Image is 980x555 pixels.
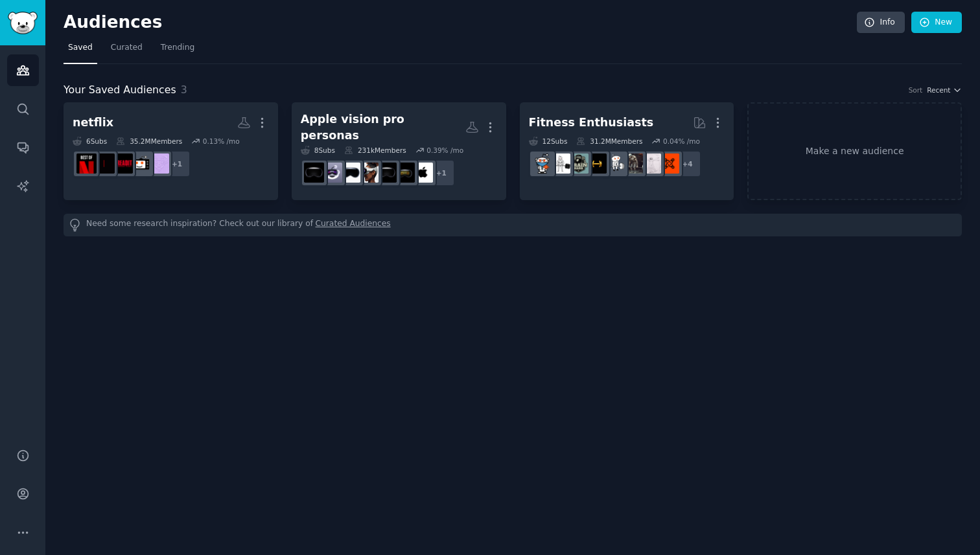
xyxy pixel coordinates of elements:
a: Trending [156,38,199,64]
div: 31.2M Members [576,137,642,146]
img: GummySearch logo [8,12,38,34]
span: Saved [68,42,93,54]
span: Curated [111,42,143,54]
a: Info [857,12,905,34]
button: Recent [927,85,962,95]
div: 0.39 % /mo [426,146,463,155]
img: VisionProCircleJerk [395,163,415,183]
img: GYM [550,153,570,174]
a: Make a new audience [747,102,962,200]
div: 0.04 % /mo [663,137,700,146]
div: Fitness Enthusiasts [529,115,654,131]
img: horror [113,153,133,174]
img: bestofnetflix [76,153,97,174]
span: 3 [181,84,187,96]
img: VisionProByApple [413,163,433,183]
img: physicaltherapy [641,153,661,174]
a: netflix6Subs35.2MMembers0.13% /mo+1BridgertonNetflixtelevisionhorrornetflixbestofnetflix [64,102,278,200]
div: 6 Sub s [73,137,107,146]
img: personaltraining [659,153,679,174]
div: 0.13 % /mo [203,137,240,146]
a: Curated [106,38,147,64]
span: Recent [927,85,950,95]
a: Apple vision pro personas8Subs231kMembers0.39% /mo+1VisionProByAppleVisionProCircleJerkvisionosvi... [292,102,506,200]
img: visionos [377,163,397,183]
a: New [911,12,962,34]
span: Your Saved Audiences [64,82,176,98]
h2: Audiences [64,12,857,33]
img: GymMotivation [568,153,589,174]
div: + 1 [163,150,191,177]
img: visionosdev [358,163,379,183]
img: netflix [95,153,115,174]
a: Curated Audiences [316,218,391,232]
img: AppleVisionPro [304,163,324,183]
img: fitness30plus [623,153,643,174]
div: Sort [909,85,923,95]
div: netflix [73,115,113,131]
span: Trending [161,42,194,54]
div: 12 Sub s [529,137,568,146]
img: workout [587,153,607,174]
div: + 4 [674,150,701,177]
img: VisionPro [322,163,342,183]
a: Saved [64,38,97,64]
div: Apple vision pro personas [301,111,465,143]
img: AppleVision [340,163,360,183]
img: weightroom [605,153,625,174]
div: 35.2M Members [116,137,182,146]
a: Fitness Enthusiasts12Subs31.2MMembers0.04% /mo+4personaltrainingphysicaltherapyfitness30plusweigh... [520,102,734,200]
div: 231k Members [344,146,406,155]
div: + 1 [428,159,455,187]
img: BridgertonNetflix [149,153,169,174]
div: Need some research inspiration? Check out our library of [64,214,962,236]
img: television [131,153,151,174]
img: Health [532,153,552,174]
div: 8 Sub s [301,146,335,155]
